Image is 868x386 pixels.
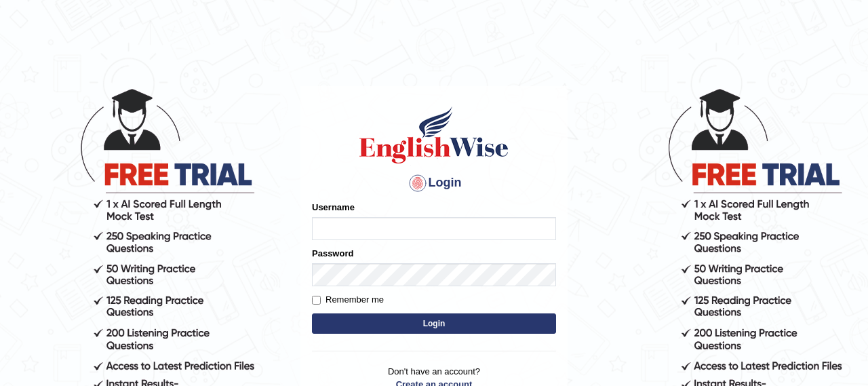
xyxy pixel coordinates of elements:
[312,313,556,334] button: Login
[312,296,321,305] input: Remember me
[312,172,556,194] h4: Login
[312,201,355,214] label: Username
[312,293,384,307] label: Remember me
[312,247,353,260] label: Password
[357,104,511,166] img: Logo of English Wise sign in for intelligent practice with AI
